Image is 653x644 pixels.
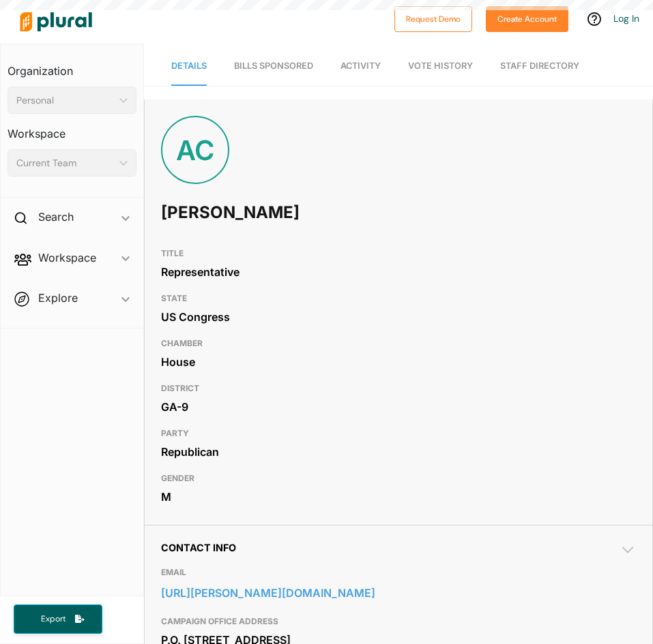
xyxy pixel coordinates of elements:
div: Representative [161,262,636,282]
a: Staff Directory [500,47,579,86]
a: Details [171,47,207,86]
h3: Organization [8,51,136,81]
button: Request Demo [394,6,472,32]
div: Current Team [16,156,114,170]
a: Request Demo [394,11,472,25]
a: [URL][PERSON_NAME][DOMAIN_NAME] [161,583,636,603]
h1: [PERSON_NAME] [161,192,446,233]
span: Vote History [408,61,473,71]
a: Activity [340,47,381,86]
button: Create Account [486,6,568,32]
a: Log In [613,12,639,25]
div: M [161,487,636,507]
h3: GENDER [161,470,636,487]
button: Export [14,604,102,634]
span: Export [31,613,75,625]
span: Contact Info [161,542,236,553]
a: Create Account [486,11,568,25]
a: Vote History [408,47,473,86]
div: GA-9 [161,397,636,417]
h3: CAMPAIGN OFFICE ADDRESS [161,613,636,630]
h3: Workspace [8,114,136,144]
h3: DISTRICT [161,380,636,397]
h3: CHAMBER [161,335,636,352]
span: Details [171,61,207,71]
span: Activity [340,61,381,71]
div: House [161,352,636,372]
h3: STATE [161,290,636,307]
div: US Congress [161,307,636,327]
div: AC [161,116,229,184]
h3: PARTY [161,425,636,442]
span: Bills Sponsored [234,61,313,71]
h3: TITLE [161,245,636,262]
div: Personal [16,93,114,108]
div: Republican [161,442,636,462]
h3: EMAIL [161,564,636,581]
h2: Search [38,209,74,224]
a: Bills Sponsored [234,47,313,86]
